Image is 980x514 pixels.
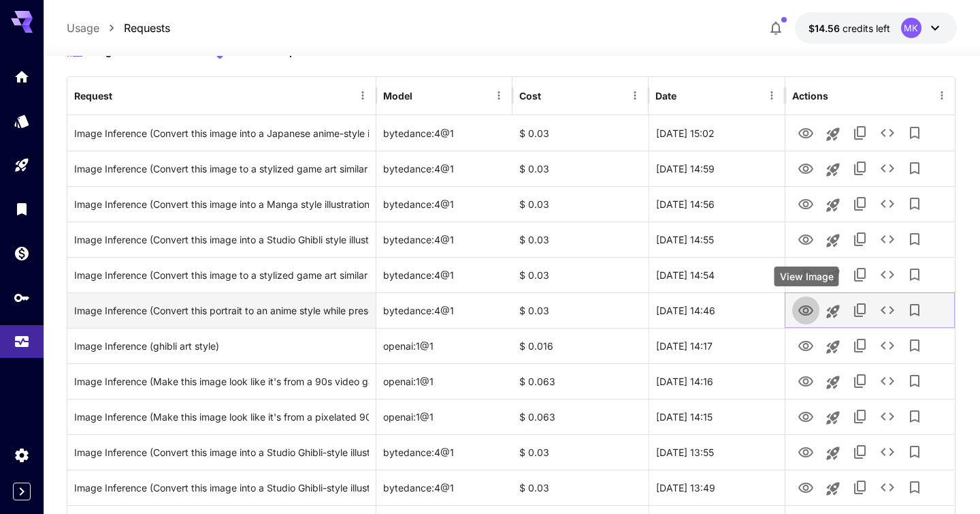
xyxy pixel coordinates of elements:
[819,404,847,432] button: Launch in playground
[847,190,874,217] button: Copy TaskUUID
[901,119,928,147] button: Add to library
[74,187,369,222] div: Click to copy prompt
[792,190,819,217] button: View Image
[819,333,847,361] button: Launch in playground
[383,90,412,102] div: Model
[512,399,649,434] div: $ 0.063
[819,298,847,325] button: Launch in playground
[519,90,541,102] div: Cost
[795,12,957,44] button: $14.563MK
[874,190,901,217] button: See details
[13,483,31,500] button: Expand sidebar
[901,474,928,501] button: Add to library
[376,470,512,505] div: bytedance:4@1
[14,289,30,306] div: API Keys
[819,369,847,396] button: Launch in playground
[847,261,874,288] button: Copy TaskUUID
[762,86,781,105] button: Menu
[874,297,901,324] button: See details
[649,115,785,151] div: 22 Aug, 2025 15:02
[874,226,901,253] button: See details
[847,119,874,147] button: Copy TaskUUID
[649,363,785,399] div: 22 Aug, 2025 14:16
[649,292,785,328] div: 22 Aug, 2025 14:46
[14,329,30,346] div: Usage
[847,155,874,182] button: Copy TaskUUID
[649,151,785,186] div: 22 Aug, 2025 14:59
[512,186,649,222] div: $ 0.03
[901,438,928,466] button: Add to library
[792,473,819,501] button: View Image
[792,438,819,466] button: View Image
[847,297,874,324] button: Copy TaskUUID
[414,86,433,105] button: Sort
[847,403,874,430] button: Copy TaskUUID
[649,222,785,257] div: 22 Aug, 2025 14:55
[512,470,649,505] div: $ 0.03
[847,474,874,501] button: Copy TaskUUID
[774,267,839,286] div: View Image
[792,119,819,147] button: View Image
[14,112,30,130] div: Models
[74,293,369,328] div: Click to copy prompt
[489,86,508,105] button: Menu
[792,331,819,359] button: View Image
[376,186,512,222] div: bytedance:4@1
[74,222,369,257] div: Click to copy prompt
[847,332,874,359] button: Copy TaskUUID
[792,154,819,182] button: View Image
[376,328,512,363] div: openai:1@1
[874,474,901,501] button: See details
[376,363,512,399] div: openai:1@1
[874,261,901,288] button: See details
[901,18,921,38] div: MK
[124,20,170,36] a: Requests
[819,475,847,502] button: Launch in playground
[847,226,874,253] button: Copy TaskUUID
[792,260,819,288] button: View Image
[74,151,369,186] div: Click to copy prompt
[74,470,369,505] div: Click to copy prompt
[512,292,649,328] div: $ 0.03
[512,328,649,363] div: $ 0.016
[74,364,369,399] div: Click to copy prompt
[376,257,512,292] div: bytedance:4@1
[74,435,369,470] div: Click to copy prompt
[792,367,819,395] button: View Image
[808,21,890,35] div: $14.563
[74,90,112,102] div: Request
[67,20,170,36] nav: breadcrumb
[649,186,785,222] div: 22 Aug, 2025 14:56
[819,192,847,219] button: Launch in playground
[874,332,901,359] button: See details
[819,440,847,467] button: Launch in playground
[376,151,512,186] div: bytedance:4@1
[874,403,901,430] button: See details
[792,402,819,430] button: View Image
[625,86,644,105] button: Menu
[376,292,512,328] div: bytedance:4@1
[792,296,819,324] button: View Image
[819,262,847,290] button: Launch in playground
[649,328,785,363] div: 22 Aug, 2025 14:17
[847,367,874,395] button: Copy TaskUUID
[376,434,512,470] div: bytedance:4@1
[14,68,30,85] div: Home
[819,121,847,148] button: Launch in playground
[901,367,928,395] button: Add to library
[512,257,649,292] div: $ 0.03
[67,20,99,36] a: Usage
[678,86,697,105] button: Sort
[14,157,30,174] div: Playground
[649,257,785,292] div: 22 Aug, 2025 14:54
[512,115,649,151] div: $ 0.03
[819,227,847,254] button: Launch in playground
[819,156,847,183] button: Launch in playground
[901,261,928,288] button: Add to library
[512,222,649,257] div: $ 0.03
[901,155,928,182] button: Add to library
[901,403,928,430] button: Add to library
[512,151,649,186] div: $ 0.03
[843,22,890,34] span: credits left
